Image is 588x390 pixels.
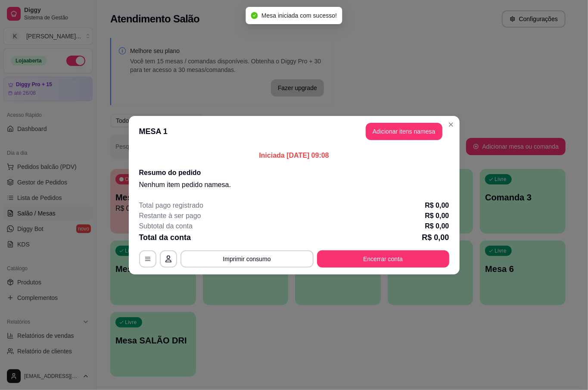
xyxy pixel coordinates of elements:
[139,200,203,211] p: Total pago registrado
[422,231,449,243] p: R$ 0,00
[139,150,449,161] p: Iniciada [DATE] 09:08
[425,221,449,231] p: R$ 0,00
[139,231,191,243] p: Total da conta
[139,180,449,190] p: Nenhum item pedido na mesa .
[425,200,449,211] p: R$ 0,00
[444,118,458,131] button: Close
[180,250,314,268] button: Imprimir consumo
[251,12,258,19] span: check-circle
[425,211,449,221] p: R$ 0,00
[139,211,201,221] p: Restante à ser pago
[317,250,449,268] button: Encerrar conta
[139,168,449,178] h2: Resumo do pedido
[261,12,337,19] span: Mesa iniciada com sucesso!
[129,116,460,147] header: MESA 1
[139,221,193,231] p: Subtotal da conta
[366,123,442,140] button: Adicionar itens namesa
